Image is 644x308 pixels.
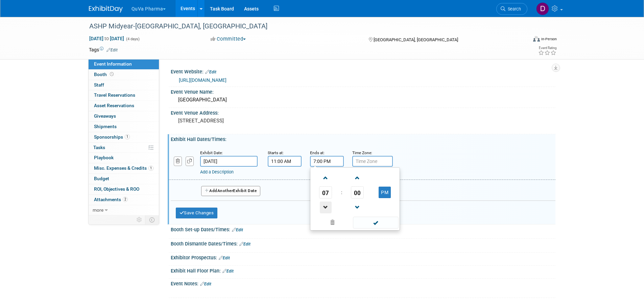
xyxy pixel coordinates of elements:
a: Staff [89,80,159,90]
div: Booth Dismantle Dates/Times: [171,239,555,247]
a: Asset Reservations [89,101,159,111]
a: Edit [106,48,118,52]
span: (4 days) [125,37,140,41]
a: Edit [200,282,211,286]
small: Exhibit Date: [200,150,223,155]
a: Decrement Hour [319,198,332,216]
div: Event Venue Name: [171,87,555,95]
div: Event Notes: [171,279,555,287]
small: Ends at: [310,150,325,155]
input: Start Time [268,156,302,167]
a: Edit [222,269,234,274]
span: [GEOGRAPHIC_DATA], [GEOGRAPHIC_DATA] [374,37,458,42]
a: Edit [232,228,243,232]
span: Staff [94,82,104,88]
div: Event Venue Address: [171,108,555,116]
button: PM [379,187,391,198]
a: Tasks [89,143,159,153]
input: Time Zone [352,156,393,167]
span: Booth [94,72,115,77]
a: Giveaways [89,111,159,121]
a: Decrement Minute [351,198,364,216]
span: 1 [125,134,130,139]
input: Date [200,156,258,167]
a: ROI, Objectives & ROO [89,184,159,194]
span: to [103,36,110,41]
a: Edit [205,70,216,74]
span: ROI, Objectives & ROO [94,186,139,192]
pre: [STREET_ADDRESS] [178,118,324,124]
a: Increment Minute [351,169,364,186]
span: 1 [148,166,153,171]
a: Increment Hour [319,169,332,186]
button: AddAnotherExhibit Date [201,186,261,196]
a: Event Information [89,59,159,69]
span: Playbook [94,155,114,160]
span: Shipments [94,124,117,129]
a: Booth [89,70,159,80]
span: Tasks [93,145,105,150]
span: more [93,207,103,213]
span: Sponsorships [94,134,130,140]
a: Search [496,3,527,15]
span: Travel Reservations [94,92,135,98]
a: Add a Description [200,169,234,174]
small: Time Zone: [352,150,372,155]
a: Playbook [89,153,159,163]
img: Danielle Mitchell [536,2,549,15]
a: Done [352,218,399,228]
div: Booth Set-up Dates/Times: [171,224,555,233]
span: Asset Reservations [94,103,134,108]
a: Clear selection [312,218,354,228]
div: Exhibit Hall Floor Plan: [171,266,555,275]
a: Shipments [89,122,159,132]
div: Exhibit Hall Dates/Times: [171,134,555,143]
span: Pick Hour [319,186,332,198]
div: [GEOGRAPHIC_DATA] [176,95,550,105]
span: Search [505,6,521,11]
div: Event Website: [171,67,555,75]
a: Edit [239,242,251,246]
span: Giveaways [94,113,116,119]
span: Event Information [94,61,132,67]
a: Attachments2 [89,195,159,205]
div: Event Format [487,35,557,45]
span: Another [217,188,233,193]
button: Save Changes [176,208,218,218]
a: Edit [219,256,230,260]
a: Sponsorships1 [89,132,159,142]
img: Format-Inperson.png [533,36,540,42]
span: Pick Minute [351,186,364,198]
span: Budget [94,176,109,181]
a: Budget [89,174,159,184]
span: Attachments [94,197,128,202]
input: End Time [310,156,344,167]
div: Exhibitor Prospectus: [171,253,555,261]
span: 2 [123,197,128,202]
div: Event Rating [538,46,556,50]
span: [DATE] [DATE] [89,35,124,42]
td: Toggle Event Tabs [145,215,159,224]
td: Personalize Event Tab Strip [134,215,145,224]
td: Tags [89,46,118,53]
a: Travel Reservations [89,90,159,100]
div: In-Person [541,37,557,42]
td: : [340,186,343,198]
small: Starts at: [268,150,284,155]
a: Misc. Expenses & Credits1 [89,163,159,173]
button: Committed [208,35,248,43]
span: Misc. Expenses & Credits [94,165,153,171]
img: ExhibitDay [89,6,123,13]
a: more [89,205,159,215]
span: Booth not reserved yet [109,72,115,77]
a: [URL][DOMAIN_NAME] [179,77,226,83]
div: ASHP Midyear-[GEOGRAPHIC_DATA], [GEOGRAPHIC_DATA] [87,20,517,32]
